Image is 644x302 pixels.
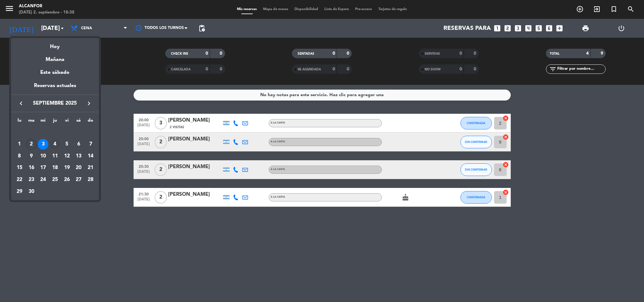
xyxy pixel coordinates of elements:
td: 27 de septiembre de 2025 [73,174,85,186]
div: 30 [26,186,37,197]
td: 18 de septiembre de 2025 [49,162,61,174]
th: martes [25,117,37,127]
div: 29 [14,186,25,197]
div: 3 [38,139,48,150]
i: keyboard_arrow_left [17,100,25,107]
div: 4 [50,139,60,150]
button: keyboard_arrow_right [83,99,95,107]
td: 13 de septiembre de 2025 [73,150,85,162]
div: 26 [62,174,72,185]
div: Este sábado [11,64,99,81]
div: 2 [26,139,37,150]
th: domingo [85,117,96,127]
td: 30 de septiembre de 2025 [25,186,37,198]
td: 19 de septiembre de 2025 [61,162,73,174]
div: 23 [26,174,37,185]
th: lunes [14,117,25,127]
td: 28 de septiembre de 2025 [85,174,96,186]
div: 6 [73,139,84,150]
td: 15 de septiembre de 2025 [14,162,25,174]
div: 9 [26,151,37,162]
div: 10 [38,151,48,162]
td: 14 de septiembre de 2025 [85,150,96,162]
div: 15 [14,163,25,173]
div: 19 [62,163,72,173]
div: 7 [85,139,96,150]
td: 17 de septiembre de 2025 [37,162,49,174]
div: 17 [38,163,48,173]
div: 1 [14,139,25,150]
div: 18 [50,163,60,173]
td: 12 de septiembre de 2025 [61,150,73,162]
td: 5 de septiembre de 2025 [61,138,73,150]
div: 22 [14,174,25,185]
span: septiembre 2025 [27,99,83,107]
div: 24 [38,174,48,185]
div: 16 [26,163,37,173]
div: 25 [50,174,60,185]
td: 1 de septiembre de 2025 [14,138,25,150]
div: 12 [62,151,72,162]
div: 20 [73,163,84,173]
td: SEP. [14,127,96,139]
td: 26 de septiembre de 2025 [61,174,73,186]
td: 7 de septiembre de 2025 [85,138,96,150]
td: 8 de septiembre de 2025 [14,150,25,162]
td: 20 de septiembre de 2025 [73,162,85,174]
i: keyboard_arrow_right [85,100,93,107]
div: 11 [50,151,60,162]
td: 25 de septiembre de 2025 [49,174,61,186]
td: 4 de septiembre de 2025 [49,138,61,150]
td: 10 de septiembre de 2025 [37,150,49,162]
td: 16 de septiembre de 2025 [25,162,37,174]
div: Hoy [11,38,99,51]
td: 22 de septiembre de 2025 [14,174,25,186]
button: keyboard_arrow_left [15,99,27,107]
div: 27 [73,174,84,185]
th: miércoles [37,117,49,127]
th: viernes [61,117,73,127]
div: 5 [62,139,72,150]
th: sábado [73,117,85,127]
div: Mañana [11,51,99,64]
td: 23 de septiembre de 2025 [25,174,37,186]
td: 6 de septiembre de 2025 [73,138,85,150]
div: 14 [85,151,96,162]
div: 21 [85,163,96,173]
td: 9 de septiembre de 2025 [25,150,37,162]
td: 29 de septiembre de 2025 [14,186,25,198]
td: 21 de septiembre de 2025 [85,162,96,174]
td: 3 de septiembre de 2025 [37,138,49,150]
div: 13 [73,151,84,162]
td: 24 de septiembre de 2025 [37,174,49,186]
th: jueves [49,117,61,127]
div: 8 [14,151,25,162]
td: 11 de septiembre de 2025 [49,150,61,162]
td: 2 de septiembre de 2025 [25,138,37,150]
div: 28 [85,174,96,185]
div: Reservas actuales [11,82,99,95]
